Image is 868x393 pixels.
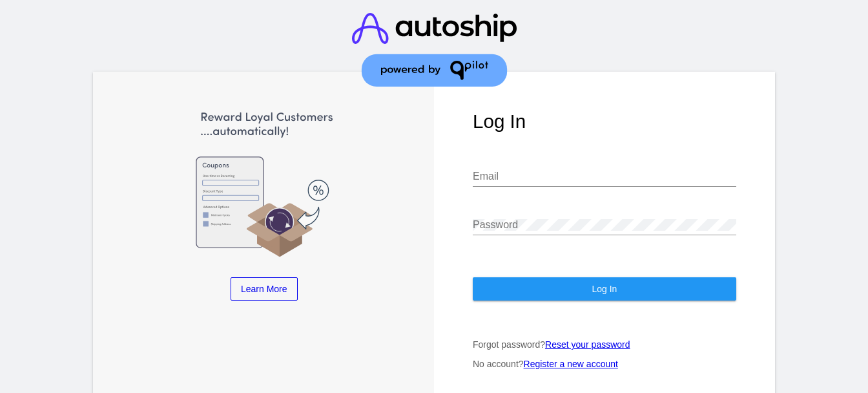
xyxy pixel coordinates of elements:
button: Log In [473,277,736,301]
span: Log In [592,284,617,294]
a: Learn More [231,277,298,301]
img: Apply Coupons Automatically to Scheduled Orders with QPilot [132,111,396,258]
a: Reset your password [545,339,630,350]
input: Email [473,171,736,182]
h1: Log In [473,111,736,133]
span: Learn More [241,284,287,294]
p: Forgot password? [473,339,736,350]
p: No account? [473,359,736,369]
a: Register a new account [524,359,618,369]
